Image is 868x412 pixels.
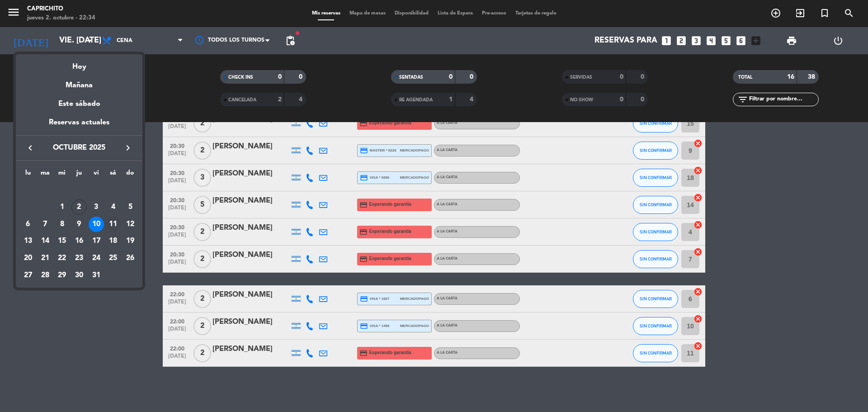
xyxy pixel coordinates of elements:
th: viernes [88,168,105,182]
div: 10 [89,217,104,232]
td: 27 de octubre de 2025 [19,267,37,284]
div: 30 [71,268,87,283]
td: 5 de octubre de 2025 [122,199,139,216]
td: 30 de octubre de 2025 [71,267,88,284]
div: 8 [54,217,70,232]
div: 25 [105,251,121,266]
td: 14 de octubre de 2025 [37,232,54,250]
div: Este sábado [16,91,142,117]
div: 23 [71,251,87,266]
div: 6 [20,217,36,232]
div: Reservas actuales [16,117,142,135]
td: 6 de octubre de 2025 [19,216,37,233]
td: 26 de octubre de 2025 [122,250,139,267]
td: 9 de octubre de 2025 [71,216,88,233]
th: martes [37,168,54,182]
div: 19 [123,233,138,249]
div: Mañana [16,73,142,91]
td: 12 de octubre de 2025 [122,216,139,233]
td: 20 de octubre de 2025 [19,250,37,267]
div: Hoy [16,54,142,73]
div: 7 [38,217,53,232]
div: 24 [89,251,104,266]
th: jueves [71,168,88,182]
i: keyboard_arrow_right [123,142,133,153]
div: 27 [20,268,36,283]
div: 3 [89,199,104,215]
div: 9 [71,217,87,232]
div: 29 [54,268,70,283]
td: 28 de octubre de 2025 [37,267,54,284]
div: 17 [89,233,104,249]
td: 29 de octubre de 2025 [53,267,71,284]
button: keyboard_arrow_left [22,142,38,154]
div: 13 [20,233,36,249]
div: 1 [54,199,70,215]
td: 25 de octubre de 2025 [105,250,122,267]
div: 11 [105,217,121,232]
div: 28 [38,268,53,283]
button: keyboard_arrow_right [120,142,136,154]
i: keyboard_arrow_left [25,142,36,153]
td: 2 de octubre de 2025 [71,199,88,216]
div: 2 [71,199,87,215]
td: 21 de octubre de 2025 [37,250,54,267]
div: 22 [54,251,70,266]
div: 14 [38,233,53,249]
td: 13 de octubre de 2025 [19,232,37,250]
td: 18 de octubre de 2025 [105,232,122,250]
span: octubre 2025 [38,142,120,154]
td: 1 de octubre de 2025 [53,199,71,216]
td: 7 de octubre de 2025 [37,216,54,233]
td: OCT. [19,181,139,199]
div: 12 [123,217,138,232]
td: 15 de octubre de 2025 [53,232,71,250]
td: 16 de octubre de 2025 [71,232,88,250]
div: 16 [71,233,87,249]
td: 19 de octubre de 2025 [122,232,139,250]
td: 3 de octubre de 2025 [88,199,105,216]
div: 20 [20,251,36,266]
td: 4 de octubre de 2025 [105,199,122,216]
div: 15 [54,233,70,249]
td: 22 de octubre de 2025 [53,250,71,267]
div: 4 [105,199,121,215]
th: sábado [105,168,122,182]
td: 23 de octubre de 2025 [71,250,88,267]
th: miércoles [53,168,71,182]
td: 10 de octubre de 2025 [88,216,105,233]
div: 26 [123,251,138,266]
div: 5 [123,199,138,215]
div: 18 [105,233,121,249]
td: 24 de octubre de 2025 [88,250,105,267]
td: 8 de octubre de 2025 [53,216,71,233]
th: domingo [122,168,139,182]
td: 17 de octubre de 2025 [88,232,105,250]
div: 21 [38,251,53,266]
div: 31 [89,268,104,283]
th: lunes [19,168,37,182]
td: 11 de octubre de 2025 [105,216,122,233]
td: 31 de octubre de 2025 [88,267,105,284]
